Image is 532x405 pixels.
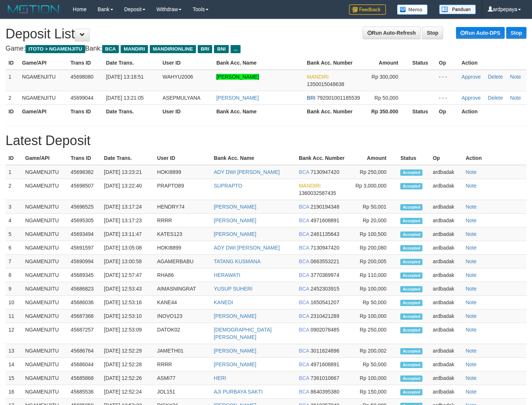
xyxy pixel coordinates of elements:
[22,165,68,179] td: NGAMENJITU
[352,296,397,309] td: Rp 50,000
[101,241,154,255] td: [DATE] 13:05:08
[22,214,68,227] td: NGAMENJITU
[311,169,339,175] span: 7130947420
[214,272,241,278] a: HERAWATI
[154,323,211,344] td: DATOK02
[106,95,144,101] span: [DATE] 13:21:05
[459,104,526,118] th: Action
[154,200,211,214] td: HENDRY74
[68,200,101,214] td: 45696525
[216,95,259,101] a: [PERSON_NAME]
[6,268,22,282] td: 8
[352,282,397,296] td: Rp 100,000
[154,385,211,399] td: JOL151
[352,358,397,371] td: Rp 50,000
[162,74,193,80] span: WAHYU2006
[299,190,336,196] span: 1360032587435
[364,56,410,70] th: Amount
[430,268,463,282] td: ardbadak
[304,56,364,70] th: Bank Acc. Number
[352,214,397,227] td: Rp 20,000
[101,344,154,358] td: [DATE] 12:52:29
[400,348,422,354] span: Accepted
[154,151,211,165] th: User ID
[299,348,309,354] span: BCA
[25,45,85,53] span: ITOTO > NGAMENJITU
[311,217,339,223] span: 4971608891
[22,179,68,200] td: NGAMENJITU
[352,151,397,165] th: Amount
[352,255,397,268] td: Rp 200,005
[101,282,154,296] td: [DATE] 12:53:43
[102,45,119,53] span: BCA
[68,268,101,282] td: 45689345
[214,217,256,223] a: [PERSON_NAME]
[68,282,101,296] td: 45686823
[488,95,503,101] a: Delete
[154,282,211,296] td: AIMASNINGRAT
[311,299,339,305] span: 1650541207
[352,200,397,214] td: Rp 50,001
[299,286,309,292] span: BCA
[101,151,154,165] th: Date Trans.
[364,104,410,118] th: Rp 350.000
[400,362,422,368] span: Accepted
[466,258,477,264] a: Note
[68,104,103,118] th: Trans ID
[430,296,463,309] td: ardbadak
[400,313,422,320] span: Accepted
[462,95,481,101] a: Approve
[430,344,463,358] td: ardbadak
[101,255,154,268] td: [DATE] 13:00:58
[214,183,242,189] a: SUPRAPTO
[299,204,309,210] span: BCA
[214,169,280,175] a: ADY DWI [PERSON_NAME]
[103,104,159,118] th: Date Trans.
[6,179,22,200] td: 2
[307,95,315,101] span: BRI
[101,385,154,399] td: [DATE] 12:52:24
[22,268,68,282] td: NGAMENJITU
[101,309,154,323] td: [DATE] 12:53:10
[121,45,148,53] span: MANDIRI
[101,214,154,227] td: [DATE] 13:17:23
[466,299,477,305] a: Note
[159,56,213,70] th: User ID
[211,151,296,165] th: Bank Acc. Name
[463,151,526,165] th: Action
[22,385,68,399] td: NGAMENJITU
[6,358,22,371] td: 14
[466,217,477,223] a: Note
[311,327,339,333] span: 0902078485
[311,272,339,278] span: 3770369974
[311,361,339,367] span: 4971608891
[307,74,329,80] span: MANDIRI
[299,258,309,264] span: BCA
[299,169,309,175] span: BCA
[296,151,352,165] th: Bank Acc. Number
[68,385,101,399] td: 45685536
[400,231,422,238] span: Accepted
[6,151,22,165] th: ID
[68,358,101,371] td: 45686044
[68,165,101,179] td: 45698382
[6,70,19,91] td: 1
[430,282,463,296] td: ardbadak
[430,179,463,200] td: ardbadak
[466,327,477,333] a: Note
[352,385,397,399] td: Rp 150,000
[68,179,101,200] td: 45698507
[430,371,463,385] td: ardbadak
[19,70,68,91] td: NGAMENJITU
[430,358,463,371] td: ardbadak
[409,56,436,70] th: Status
[68,371,101,385] td: 45685868
[101,296,154,309] td: [DATE] 12:53:16
[68,241,101,255] td: 45691597
[352,371,397,385] td: Rp 100,000
[400,204,422,210] span: Accepted
[311,286,339,292] span: 2452303915
[214,389,263,395] a: AJI PURBAYA SAKTI
[101,358,154,371] td: [DATE] 12:52:28
[6,282,22,296] td: 9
